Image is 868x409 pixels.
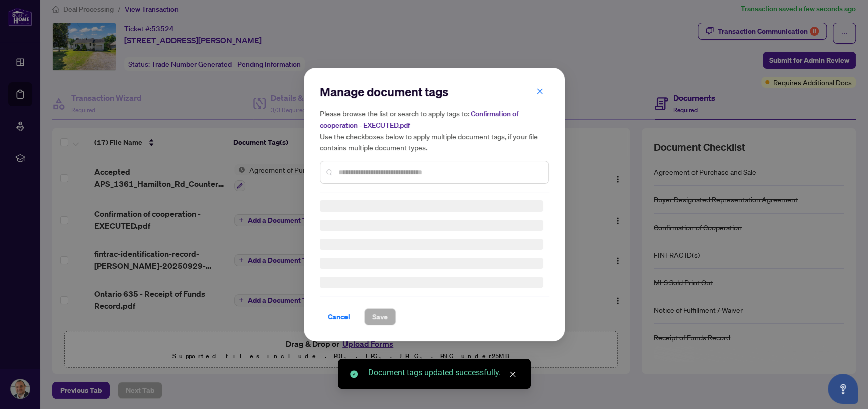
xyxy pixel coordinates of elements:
h5: Please browse the list or search to apply tags to: Use the checkboxes below to apply multiple doc... [320,108,549,153]
div: Document tags updated successfully. [368,367,518,379]
button: Open asap [828,374,858,404]
h2: Manage document tags [320,84,549,100]
span: Cancel [328,309,350,325]
button: Cancel [320,308,358,325]
span: check-circle [350,370,358,378]
button: Save [364,308,396,325]
span: Confirmation of cooperation - EXECUTED.pdf [320,109,518,130]
span: close [536,88,543,95]
span: close [509,371,516,378]
a: Close [507,369,518,380]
